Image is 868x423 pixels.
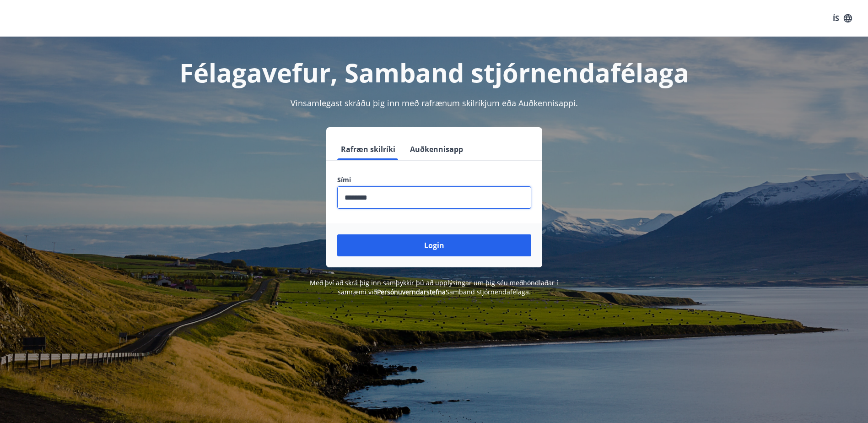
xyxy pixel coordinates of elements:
[406,138,467,160] button: Auðkennisapp
[291,98,578,108] span: Vinsamlegast skráðu þig inn með rafrænum skilríkjum eða Auðkennisappi.
[310,278,558,296] span: Með því að skrá þig inn samþykkir þú að upplýsingar um þig séu meðhöndlaðar í samræmi við Samband...
[337,175,531,184] label: Sími
[377,287,446,296] a: Persónuverndarstefna
[828,10,857,27] button: ÍS
[337,234,531,256] button: Login
[337,138,399,160] button: Rafræn skilríki
[116,55,753,90] h1: Félagavefur, Samband stjórnendafélaga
